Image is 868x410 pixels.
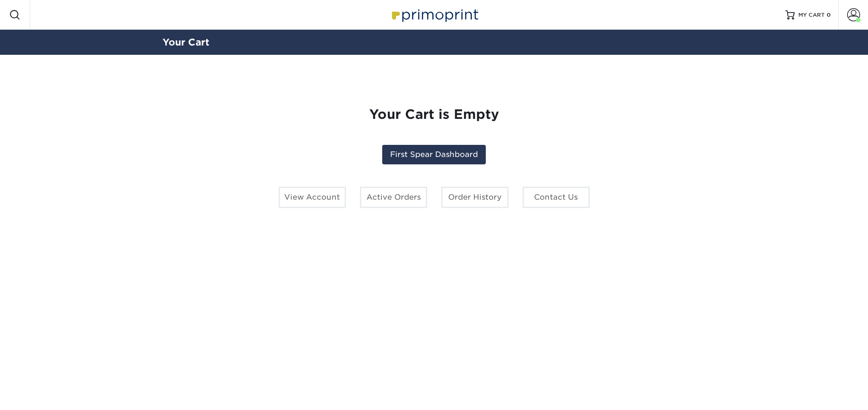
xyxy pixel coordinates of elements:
a: Your Cart [163,37,209,48]
a: View Account [279,187,346,208]
a: Order History [441,187,509,208]
span: 0 [827,12,831,18]
a: First Spear Dashboard [382,145,486,164]
h1: Your Cart is Empty [170,107,698,123]
img: Primoprint [388,5,481,25]
span: MY CART [798,11,825,19]
a: Contact Us [522,187,590,208]
a: Active Orders [360,187,427,208]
